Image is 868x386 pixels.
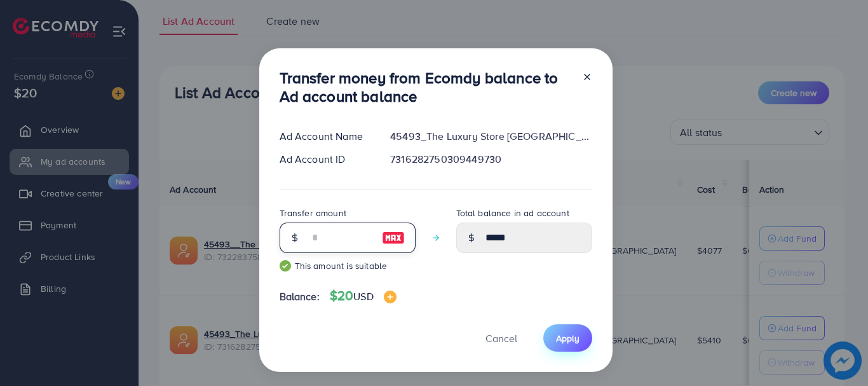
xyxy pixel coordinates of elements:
img: image [384,291,397,303]
img: guide [280,260,291,272]
div: Ad Account ID [269,152,381,167]
label: Total balance in ad account [456,207,569,219]
button: Cancel [470,324,533,352]
div: 7316282750309449730 [380,152,602,167]
button: Apply [543,324,592,352]
span: USD [353,289,373,303]
span: Apply [556,332,580,345]
img: image [382,230,405,245]
h4: $20 [330,288,397,304]
span: Cancel [485,331,517,345]
span: Balance: [280,289,320,304]
h3: Transfer money from Ecomdy balance to Ad account balance [280,69,572,106]
small: This amount is suitable [280,259,416,272]
div: Ad Account Name [269,129,381,144]
div: 45493_The Luxury Store [GEOGRAPHIC_DATA] [380,129,602,144]
label: Transfer amount [280,207,346,219]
